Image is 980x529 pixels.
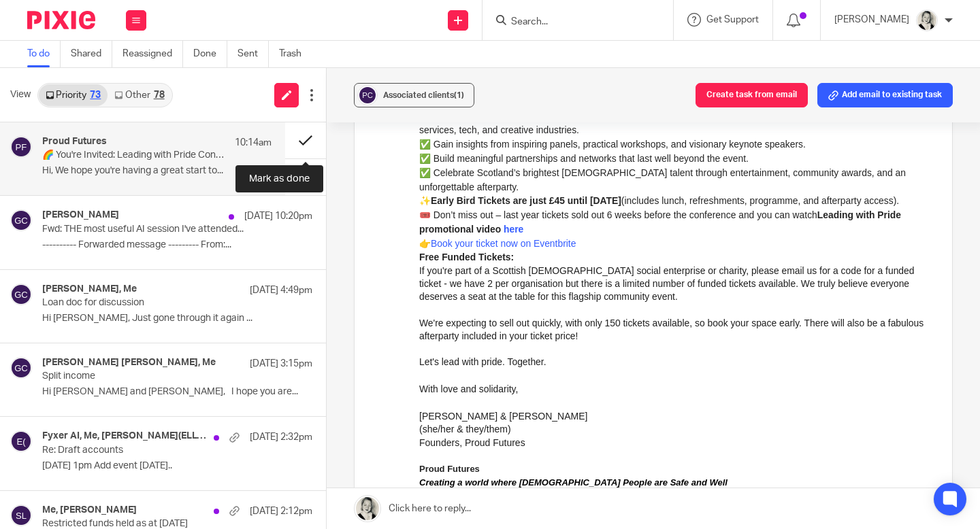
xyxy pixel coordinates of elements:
[250,284,312,297] p: [DATE] 4:49pm
[42,165,272,177] p: Hi, We hope you're having a great start to...
[42,209,119,221] h4: [PERSON_NAME]
[42,284,137,295] h4: [PERSON_NAME], Me
[154,90,165,100] div: 78
[42,357,216,369] h4: [PERSON_NAME] [PERSON_NAME], Me
[117,71,351,82] span: on , at in [GEOGRAPHIC_DATA].
[27,163,40,173] em: the
[250,505,312,518] p: [DATE] 2:12pm
[235,136,272,150] p: 10:14am
[10,505,32,526] img: svg%3E
[354,83,474,107] button: Associated clients(1)
[42,445,259,456] p: Re: Draft accounts
[696,83,808,107] button: Create task from email
[171,71,240,82] b: The Social Hub
[193,41,227,67] a: Done
[10,136,32,158] img: svg%3E
[10,88,31,102] span: View
[10,357,32,379] img: svg%3E
[834,13,909,27] p: [PERSON_NAME]
[357,85,378,105] img: svg%3E
[42,313,312,324] p: Hi [PERSON_NAME], Just gone through it again ...
[71,41,112,67] a: Shared
[42,430,207,442] h4: Fyxer AI, Me, [PERSON_NAME](ELLCT), ELLCT secretary
[175,32,199,43] span: week!
[27,41,61,67] a: To do
[42,224,259,235] p: Fwd: THE most useful AI session I've attended...
[90,97,272,108] b: Community Power for Collective Change
[250,430,312,444] p: [DATE] 2:32pm
[42,150,226,161] p: 🌈 You're Invited: Leading with Pride Conference - Early Bird Tickets Ending Soon!
[706,15,759,24] span: Get Support
[42,297,259,309] p: Loan doc for discussion
[90,90,101,100] div: 73
[84,289,104,300] a: here
[916,10,938,31] img: DA590EE6-2184-4DF2-A25D-D99FB904303F_1_201_a.jpeg
[10,430,32,452] img: svg%3E
[108,84,171,106] a: Other78
[12,303,157,314] a: Book your ticket now on Eventbrite
[817,83,953,107] button: Add email to existing task
[250,357,312,371] p: [DATE] 3:15pm
[39,84,108,106] a: Priority73
[122,41,183,67] a: Reassigned
[454,91,464,99] span: (1)
[10,209,32,231] img: svg%3E
[127,71,159,82] b: [DATE]
[244,209,312,223] p: [DATE] 10:20pm
[42,386,312,398] p: Hi [PERSON_NAME] and [PERSON_NAME], I hope you are...
[12,260,202,271] strong: Early Bird Tickets are just £45 until [DATE]
[42,460,312,472] p: [DATE] 1pm Add event [DATE]..
[42,505,137,516] h4: Me, [PERSON_NAME]
[238,41,269,67] a: Sent
[42,371,259,382] p: Split income
[383,91,464,99] span: Associated clients
[27,11,95,29] img: Pixie
[42,239,312,251] p: ---------- Forwarded message --------- From:...
[42,136,107,148] h4: Proud Futures
[510,16,632,29] input: Search
[279,41,312,67] a: Trash
[10,284,32,305] img: svg%3E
